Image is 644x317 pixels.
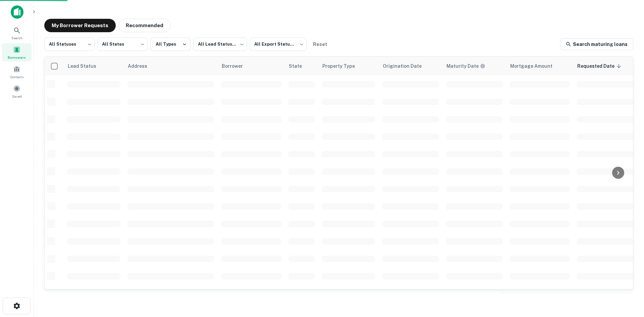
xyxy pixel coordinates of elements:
div: All Statuses [44,36,95,53]
button: All Types [150,38,191,51]
div: Maturity dates displayed may be estimated. Please contact the lender for the most accurate maturi... [446,62,485,70]
th: Origination Date [379,57,442,75]
a: Saved [2,82,32,100]
iframe: Chat Widget [610,263,644,296]
span: Lead Status [67,62,105,70]
span: Saved [12,94,22,99]
span: Search [11,35,22,41]
h6: Maturity Date [446,62,479,70]
div: All Export Statuses [250,36,307,53]
span: Address [128,62,156,70]
th: Borrower [218,57,285,75]
th: Maturity dates displayed may be estimated. Please contact the lender for the most accurate maturi... [442,57,506,75]
th: Requested Date [573,57,637,75]
th: Mortgage Amount [506,57,573,75]
span: Borrowers [8,55,26,60]
span: Borrower [222,62,252,70]
button: Recommended [118,19,171,32]
a: Contacts [2,63,32,81]
button: My Borrower Requests [44,19,116,32]
button: Reset [309,38,331,51]
th: State [285,57,318,75]
a: Search [2,24,32,42]
span: Maturity dates displayed may be estimated. Please contact the lender for the most accurate maturi... [446,62,494,70]
th: Lead Status [63,57,124,75]
th: Address [124,57,218,75]
th: Property Type [318,57,379,75]
div: All Lead Statuses [193,36,247,53]
a: Search maturing loans [560,38,633,50]
span: Contacts [10,74,23,80]
span: State [289,62,311,70]
a: Borrowers [2,43,32,61]
span: Origination Date [383,62,430,70]
span: Mortgage Amount [510,62,561,70]
span: Property Type [322,62,364,70]
span: Requested Date [577,62,623,70]
div: All States [97,36,148,53]
img: capitalize-icon.png [11,5,23,19]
